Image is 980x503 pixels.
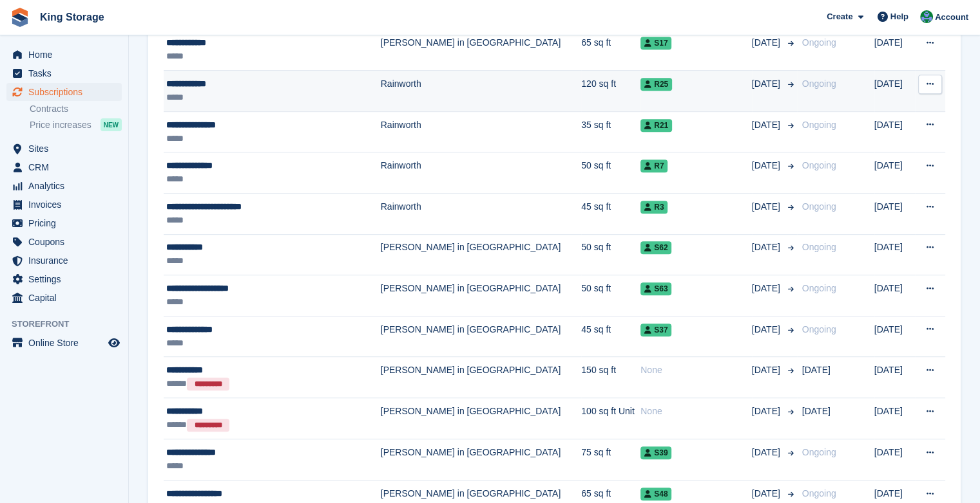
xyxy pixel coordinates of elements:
a: Contracts [30,103,122,115]
span: [DATE] [752,282,783,295]
a: Price increases NEW [30,118,122,132]
td: Rainworth [381,111,582,152]
span: R21 [640,119,672,132]
span: Account [935,11,968,24]
td: [PERSON_NAME] in [GEOGRAPHIC_DATA] [381,234,582,275]
a: menu [6,214,122,232]
span: [DATE] [752,323,783,336]
a: menu [6,177,122,195]
span: R25 [640,78,672,91]
img: John King [920,10,933,23]
td: [DATE] [874,275,916,316]
td: [PERSON_NAME] in [GEOGRAPHIC_DATA] [381,30,582,71]
span: Help [890,10,908,23]
span: Price increases [30,119,91,131]
div: NEW [101,118,122,131]
span: Ongoing [802,37,836,48]
span: Ongoing [802,283,836,293]
a: menu [6,233,122,251]
td: Rainworth [381,152,582,194]
span: [DATE] [752,77,783,91]
a: menu [6,46,122,64]
span: S39 [640,446,671,459]
span: [DATE] [802,406,831,416]
td: Rainworth [381,71,582,112]
td: [DATE] [874,111,916,152]
td: [DATE] [874,71,916,112]
a: menu [6,64,122,82]
span: Subscriptions [28,83,106,101]
span: Ongoing [802,488,836,498]
a: menu [6,334,122,352]
span: [DATE] [752,241,783,254]
td: 50 sq ft [581,234,640,275]
span: S63 [640,282,671,295]
span: Home [28,46,106,64]
a: menu [6,83,122,101]
div: None [640,405,752,418]
td: [DATE] [874,234,916,275]
span: Ongoing [802,324,836,334]
span: S48 [640,488,671,500]
td: 150 sq ft [581,357,640,398]
span: [DATE] [752,159,783,172]
span: [DATE] [752,118,783,132]
span: [DATE] [752,36,783,50]
td: 45 sq ft [581,193,640,234]
span: Pricing [28,214,106,232]
td: 100 sq ft Unit [581,398,640,439]
td: [DATE] [874,316,916,357]
span: [DATE] [802,365,831,375]
td: [DATE] [874,439,916,480]
span: Sites [28,140,106,158]
span: Ongoing [802,160,836,170]
span: Create [827,10,852,23]
div: None [640,363,752,377]
span: Ongoing [802,120,836,130]
a: menu [6,196,122,214]
span: Storefront [12,318,128,331]
span: [DATE] [752,446,783,459]
span: CRM [28,158,106,176]
span: [DATE] [752,405,783,418]
td: [PERSON_NAME] in [GEOGRAPHIC_DATA] [381,316,582,357]
td: 75 sq ft [581,439,640,480]
span: S62 [640,241,671,254]
img: stora-icon-8386f47178a22dfd0bd8f6a31ec36ba5ce8667c1dd55bd0f319d3a0aa187defe.svg [10,8,30,27]
a: menu [6,270,122,288]
a: menu [6,140,122,158]
a: King Storage [35,6,110,28]
td: 50 sq ft [581,275,640,316]
span: [DATE] [752,363,783,377]
span: R7 [640,160,668,172]
span: Ongoing [802,447,836,457]
td: [DATE] [874,152,916,194]
a: Preview store [106,335,122,351]
span: Ongoing [802,242,836,252]
span: Online Store [28,334,106,352]
td: 120 sq ft [581,71,640,112]
td: [PERSON_NAME] in [GEOGRAPHIC_DATA] [381,398,582,439]
span: Insurance [28,251,106,270]
span: Coupons [28,233,106,251]
a: menu [6,251,122,270]
td: [PERSON_NAME] in [GEOGRAPHIC_DATA] [381,357,582,398]
td: 50 sq ft [581,152,640,194]
a: menu [6,158,122,176]
span: S37 [640,324,671,336]
span: [DATE] [752,200,783,214]
td: [DATE] [874,193,916,234]
td: [DATE] [874,30,916,71]
span: R3 [640,201,668,214]
td: 45 sq ft [581,316,640,357]
a: menu [6,289,122,307]
td: [PERSON_NAME] in [GEOGRAPHIC_DATA] [381,439,582,480]
span: S17 [640,37,671,50]
span: Ongoing [802,78,836,89]
td: 35 sq ft [581,111,640,152]
td: [DATE] [874,398,916,439]
span: Tasks [28,64,106,82]
span: Invoices [28,196,106,214]
span: [DATE] [752,487,783,500]
td: 65 sq ft [581,30,640,71]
